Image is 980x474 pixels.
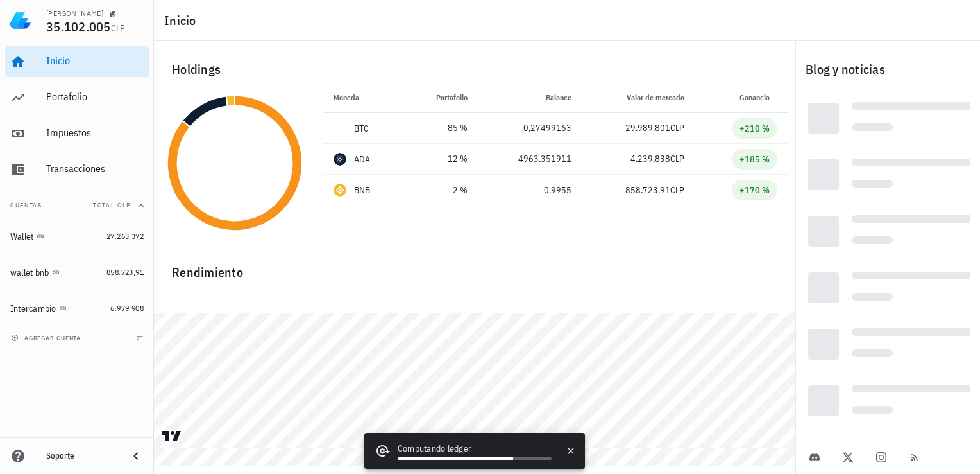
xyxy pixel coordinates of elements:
[852,293,893,304] div: Loading...
[852,349,893,361] div: Loading...
[808,385,839,416] div: Loading...
[323,82,405,113] th: Moneda
[334,153,346,166] div: ADA-icon
[405,82,478,113] th: Portafolio
[852,406,893,417] div: Loading...
[808,272,839,303] div: Loading...
[5,257,149,288] a: wallet bnb 858.723,91
[5,154,149,185] a: Transacciones
[808,216,839,247] div: Loading...
[488,152,571,166] div: 4963,351911
[808,103,839,134] div: Loading...
[415,184,468,197] div: 2 %
[415,152,468,166] div: 12 %
[852,328,980,340] div: Loading...
[5,221,149,252] a: Wallet 27.263.372
[488,121,571,135] div: 0,27499163
[852,123,893,135] div: Loading...
[944,10,965,31] div: avatar
[630,153,670,164] span: 4.239.838
[334,122,346,135] div: BTC-icon
[162,252,788,283] div: Rendimiento
[164,10,201,31] h1: Inicio
[106,231,144,241] span: 27.263.372
[852,180,893,191] div: Loading...
[5,118,149,149] a: Impuestos
[13,334,81,342] span: agregar cuenta
[334,184,346,197] div: BNB-icon
[46,127,144,139] div: Impuestos
[10,231,34,242] div: Wallet
[46,8,103,19] div: [PERSON_NAME]
[10,267,49,278] div: wallet bnb
[852,236,893,248] div: Loading...
[162,49,788,90] div: Holdings
[852,272,980,283] div: Loading...
[739,184,770,197] div: +170 %
[354,122,369,135] div: BTC
[5,293,149,324] a: Intercambio 6.979.908
[795,49,980,90] div: Blog y noticias
[46,451,118,461] div: Soporte
[46,55,144,67] div: Inicio
[110,303,144,313] span: 6.979.908
[478,82,582,113] th: Balance
[852,385,980,396] div: Loading...
[354,184,371,197] div: BNB
[46,91,144,103] div: Portafolio
[8,331,87,344] button: agregar cuenta
[106,267,144,277] span: 858.723,91
[160,430,183,442] a: Charting by TradingView
[111,22,126,34] span: CLP
[5,82,149,113] a: Portafolio
[670,184,684,196] span: CLP
[5,46,149,77] a: Inicio
[10,10,31,31] img: LedgiFi
[808,159,839,190] div: Loading...
[852,215,980,227] div: Loading...
[415,121,468,135] div: 85 %
[354,153,371,166] div: ADA
[670,153,684,164] span: CLP
[625,122,670,134] span: 29.989.801
[739,92,777,102] span: Ganancia
[488,184,571,197] div: 0,9955
[625,184,670,196] span: 858.723,91
[739,153,770,166] div: +185 %
[93,201,131,209] span: Total CLP
[739,122,770,135] div: +210 %
[852,102,980,114] div: Loading...
[5,190,149,221] button: CuentasTotal CLP
[46,162,144,175] div: Transacciones
[852,159,980,170] div: Loading...
[582,82,694,113] th: Valor de mercado
[808,329,839,360] div: Loading...
[670,122,684,134] span: CLP
[10,303,56,314] div: Intercambio
[398,442,552,457] div: Computando ledger
[46,18,111,35] span: 35.102.005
